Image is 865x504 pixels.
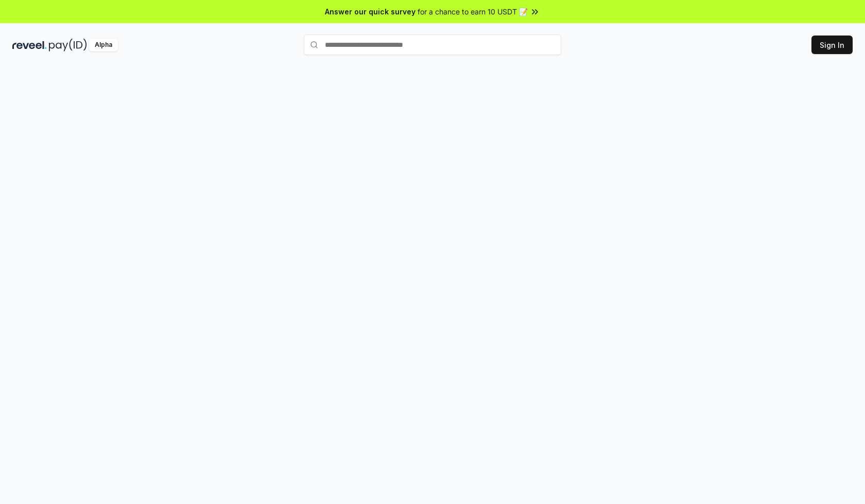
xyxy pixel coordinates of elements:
[325,6,416,17] span: Answer our quick survey
[811,36,853,54] button: Sign In
[418,6,528,17] span: for a chance to earn 10 USDT 📝
[89,39,118,51] div: Alpha
[12,39,47,51] img: reveel_dark
[49,39,87,51] img: pay_id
